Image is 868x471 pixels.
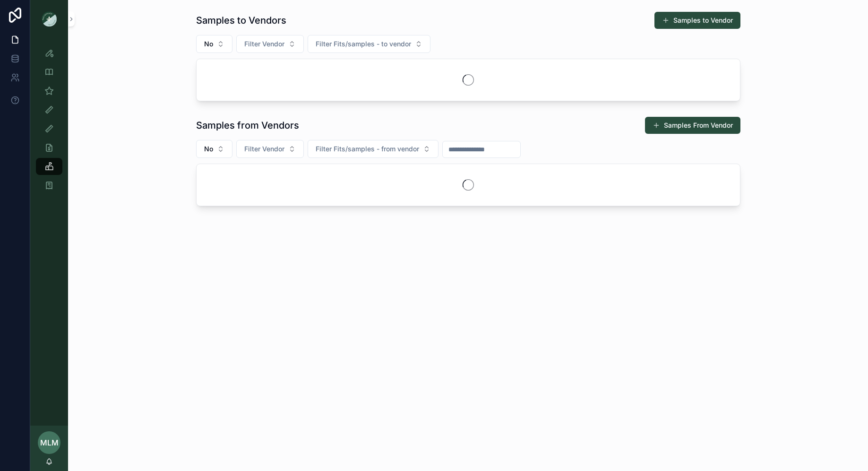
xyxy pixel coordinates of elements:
[645,117,740,134] button: Samples From Vendor
[236,140,304,158] button: Select Button
[204,144,213,154] span: No
[196,140,232,158] button: Select Button
[196,14,286,27] h1: Samples to Vendors
[30,38,68,426] div: scrollable content
[40,437,59,448] span: MLM
[244,39,284,49] span: Filter Vendor
[654,12,740,29] button: Samples to Vendor
[316,144,419,154] span: Filter Fits/samples - from vendor
[308,35,430,53] button: Select Button
[308,140,438,158] button: Select Button
[42,11,57,26] img: App logo
[244,144,284,154] span: Filter Vendor
[196,119,299,132] h1: Samples from Vendors
[196,35,232,53] button: Select Button
[316,39,411,49] span: Filter Fits/samples - to vendor
[204,39,213,49] span: No
[236,35,304,53] button: Select Button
